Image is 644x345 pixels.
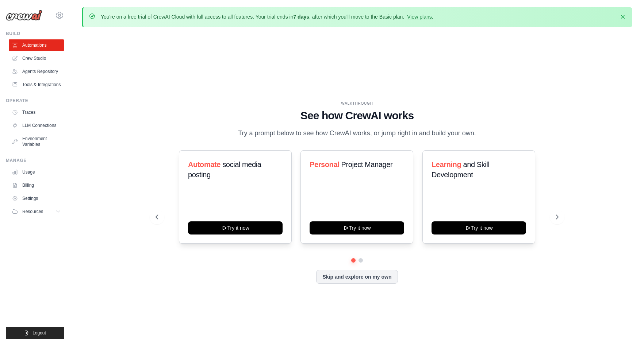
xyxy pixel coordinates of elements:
[234,128,480,139] p: Try a prompt below to see how CrewAI works, or jump right in and build your own.
[407,14,432,20] a: View plans
[6,10,42,21] img: Logo
[6,31,64,36] div: Build
[9,39,64,51] a: Automations
[6,98,64,104] div: Operate
[432,221,526,234] button: Try it now
[156,109,559,122] h1: See how CrewAI works
[188,160,261,179] span: social media posting
[9,179,64,191] a: Billing
[9,53,64,64] a: Crew Studio
[607,310,644,345] iframe: Chat Widget
[6,327,64,339] button: Logout
[22,209,43,214] span: Resources
[9,120,64,131] a: LLM Connections
[101,13,433,20] p: You're on a free trial of CrewAI Cloud with full access to all features. Your trial ends in , aft...
[9,166,64,178] a: Usage
[9,193,64,204] a: Settings
[9,206,64,217] button: Resources
[316,270,398,284] button: Skip and explore on my own
[310,221,404,234] button: Try it now
[188,221,283,234] button: Try it now
[9,133,64,150] a: Environment Variables
[310,160,339,168] span: Personal
[293,14,309,20] strong: 7 days
[32,330,46,336] span: Logout
[6,158,64,163] div: Manage
[9,66,64,77] a: Agents Repository
[9,79,64,90] a: Tools & Integrations
[156,101,559,106] div: WALKTHROUGH
[341,160,393,168] span: Project Manager
[432,160,461,168] span: Learning
[188,160,221,168] span: Automate
[432,160,489,179] span: and Skill Development
[9,106,64,118] a: Traces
